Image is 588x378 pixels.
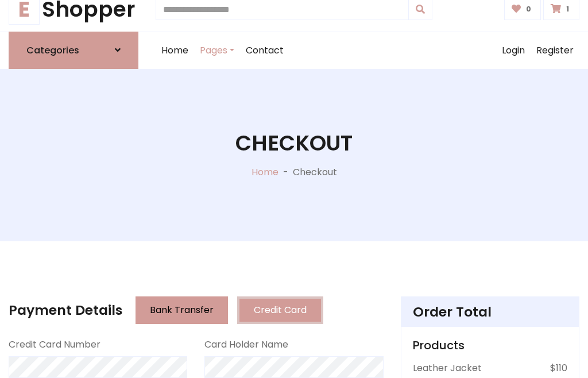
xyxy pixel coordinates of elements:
[531,32,579,69] a: Register
[136,296,228,324] button: Bank Transfer
[26,45,79,56] h6: Categories
[293,165,337,179] p: Checkout
[9,32,138,69] a: Categories
[9,338,100,352] label: Credit Card Number
[550,361,567,375] p: $110
[237,296,323,324] button: Credit Card
[278,165,293,179] p: -
[235,130,353,156] h1: Checkout
[413,338,567,352] h5: Products
[413,361,482,375] p: Leather Jacket
[156,32,194,69] a: Home
[252,165,278,179] a: Home
[240,32,289,69] a: Contact
[523,4,534,14] span: 0
[9,302,122,318] h4: Payment Details
[204,338,288,352] label: Card Holder Name
[413,304,567,320] h4: Order Total
[563,4,572,14] span: 1
[194,32,240,69] a: Pages
[496,32,531,69] a: Login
